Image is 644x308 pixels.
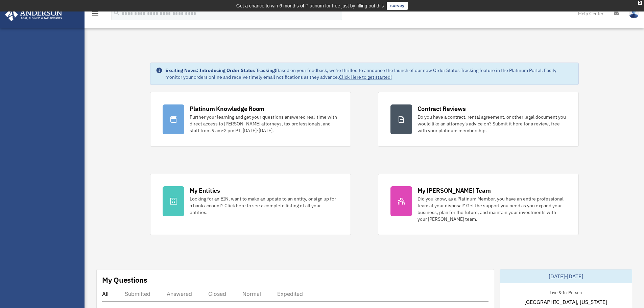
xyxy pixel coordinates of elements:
[339,74,392,80] a: Click Here to get started!
[418,104,466,113] div: Contract Reviews
[3,8,64,21] img: Anderson Advisors Platinum Portal
[150,92,351,147] a: Platinum Knowledge Room Further your learning and get your questions answered real-time with dire...
[91,9,99,18] i: menu
[544,288,587,295] div: Live & In-Person
[418,186,491,195] div: My [PERSON_NAME] Team
[113,9,120,17] i: search
[150,174,351,235] a: My Entities Looking for an EIN, want to make an update to an entity, or sign up for a bank accoun...
[418,195,566,222] div: Did you know, as a Platinum Member, you have an entire professional team at your disposal? Get th...
[91,12,99,18] a: menu
[524,298,607,306] span: [GEOGRAPHIC_DATA], [US_STATE]
[102,275,147,285] div: My Questions
[165,67,276,73] strong: Exciting News: Introducing Order Status Tracking!
[638,1,642,5] div: close
[190,104,265,113] div: Platinum Knowledge Room
[208,290,226,297] div: Closed
[167,290,192,297] div: Answered
[378,92,579,147] a: Contract Reviews Do you have a contract, rental agreement, or other legal document you would like...
[629,8,639,18] img: User Pic
[418,114,566,134] div: Do you have a contract, rental agreement, or other legal document you would like an attorney's ad...
[165,67,573,80] div: Based on your feedback, we're thrilled to announce the launch of our new Order Status Tracking fe...
[387,2,408,10] a: survey
[236,2,384,10] div: Get a chance to win 6 months of Platinum for free just by filling out this
[500,269,632,283] div: [DATE]-[DATE]
[242,290,261,297] div: Normal
[277,290,303,297] div: Expedited
[190,186,220,195] div: My Entities
[125,290,150,297] div: Submitted
[190,195,338,216] div: Looking for an EIN, want to make an update to an entity, or sign up for a bank account? Click her...
[190,114,338,134] div: Further your learning and get your questions answered real-time with direct access to [PERSON_NAM...
[102,290,109,297] div: All
[378,174,579,235] a: My [PERSON_NAME] Team Did you know, as a Platinum Member, you have an entire professional team at...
